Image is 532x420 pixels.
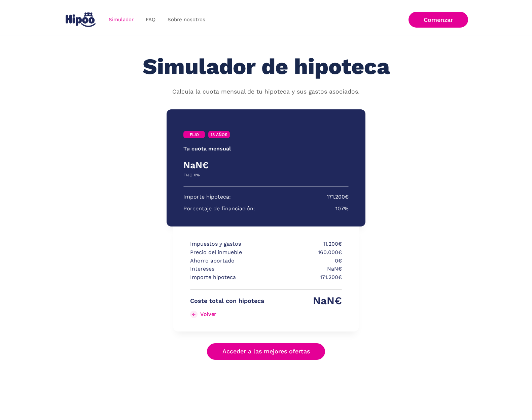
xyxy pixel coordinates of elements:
[103,13,140,26] a: Simulador
[140,13,162,26] a: FAQ
[183,145,231,153] p: Tu cuota mensual
[115,103,418,373] div: Simulador Form success
[268,257,342,265] p: 0€
[200,311,216,317] div: Volver
[268,273,342,282] p: 171.200€
[190,240,264,248] p: Impuestos y gastos
[335,205,349,213] p: 107%
[183,131,205,138] a: FIJO
[190,273,264,282] p: Importe hipoteca
[190,257,264,265] p: Ahorro aportado
[268,297,342,305] p: NaN€
[327,193,349,201] p: 171.200€
[268,240,342,248] p: 11.200€
[207,343,325,360] a: Acceder a las mejores ofertas
[268,248,342,257] p: 160.000€
[172,87,360,96] p: Calcula la cuota mensual de tu hipoteca y sus gastos asociados.
[64,10,97,30] a: home
[162,13,211,26] a: Sobre nosotros
[190,309,264,320] a: Volver
[183,193,231,201] p: Importe hipoteca:
[190,297,264,305] p: Coste total con hipoteca
[208,131,230,138] a: 18 AÑOS
[183,171,200,179] p: FIJO 0%
[183,160,266,171] h4: NaN€
[183,205,255,213] p: Porcentaje de financiación:
[409,12,468,28] a: Comenzar
[268,265,342,273] p: NaN€
[190,265,264,273] p: Intereses
[190,248,264,257] p: Precio del inmueble
[143,55,390,79] h1: Simulador de hipoteca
